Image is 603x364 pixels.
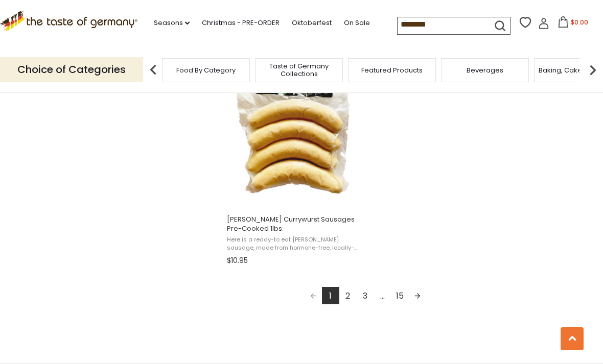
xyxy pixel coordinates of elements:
[258,62,340,78] a: Taste of Germany Collections
[227,236,359,252] span: Here is a ready-to eat [PERSON_NAME] sausage, made from hormone-free, locally-sourced premium por...
[467,66,503,74] a: Beverages
[225,54,361,269] a: Binkert's Currywurst Sausages Pre-Cooked 1lbs.
[143,60,164,80] img: previous arrow
[227,255,248,266] span: $10.95
[225,63,361,199] img: Binkert's Currywurst Sausages Pre-Cooked 1lbs.
[154,17,190,29] a: Seasons
[583,60,603,80] img: next arrow
[322,287,339,304] a: 1
[357,287,374,304] a: 3
[551,16,595,32] button: $0.00
[409,287,426,304] a: Next page
[339,287,357,304] a: 2
[227,215,359,233] span: [PERSON_NAME] Currywurst Sausages Pre-Cooked 1lbs.
[292,17,332,29] a: Oktoberfest
[571,18,588,27] span: $0.00
[391,287,409,304] a: 15
[176,66,236,74] a: Food By Category
[202,17,280,29] a: Christmas - PRE-ORDER
[227,287,503,307] div: Pagination
[361,66,423,74] a: Featured Products
[374,287,391,304] span: ...
[344,17,370,29] a: On Sale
